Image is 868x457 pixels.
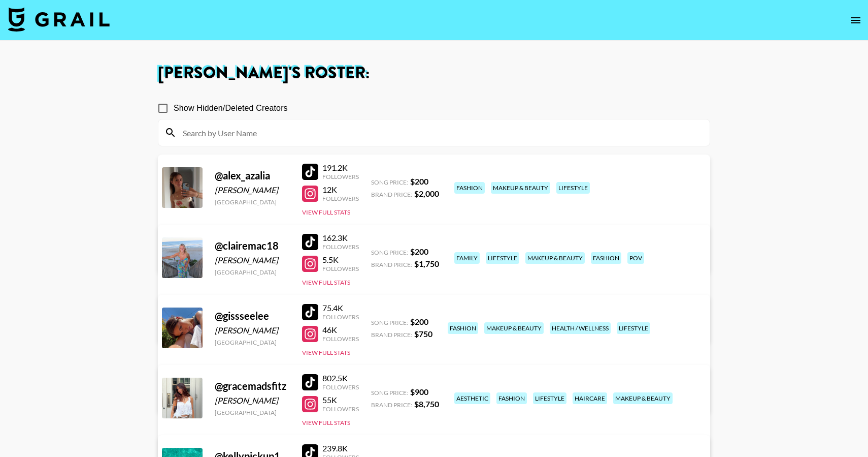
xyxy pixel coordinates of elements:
div: family [454,252,480,264]
div: fashion [448,322,478,334]
span: Song Price: [371,249,408,256]
div: Followers [322,173,359,180]
strong: $ 200 [410,317,428,326]
div: fashion [454,182,485,194]
div: [GEOGRAPHIC_DATA] [215,409,290,416]
div: pov [627,252,644,264]
strong: $ 750 [414,329,432,339]
div: fashion [496,392,527,404]
div: aesthetic [454,392,490,404]
span: Brand Price: [371,331,412,339]
div: [GEOGRAPHIC_DATA] [215,268,290,276]
strong: $ 900 [410,387,428,397]
div: 191.2K [322,163,359,173]
button: View Full Stats [302,208,350,216]
button: View Full Stats [302,279,350,286]
div: lifestyle [533,392,566,404]
div: makeup & beauty [613,392,673,404]
div: makeup & beauty [484,322,544,334]
div: 75.4K [322,303,359,313]
div: 46K [322,325,359,335]
div: lifestyle [486,252,519,264]
div: 12K [322,185,359,195]
div: @ alex_azalia [215,169,290,182]
div: @ clairemac18 [215,239,290,252]
div: Followers [322,195,359,202]
div: [GEOGRAPHIC_DATA] [215,198,290,206]
span: Song Price: [371,319,408,326]
span: Brand Price: [371,191,412,198]
strong: $ 200 [410,176,428,186]
div: health / wellness [550,322,611,334]
span: Brand Price: [371,401,412,409]
div: fashion [591,252,621,264]
button: open drawer [846,10,866,31]
div: [PERSON_NAME] [215,255,290,265]
div: [PERSON_NAME] [215,325,290,336]
div: makeup & beauty [525,252,585,264]
div: makeup & beauty [491,182,550,194]
input: Search by User Name [177,125,704,141]
div: 55K [322,395,359,405]
div: Followers [322,265,359,272]
div: 5.5K [322,255,359,265]
div: 162.3K [322,233,359,243]
img: Grail Talent [8,7,110,32]
strong: $ 200 [410,247,428,256]
button: View Full Stats [302,419,350,426]
div: lifestyle [556,182,590,194]
strong: $ 2,000 [414,189,439,198]
strong: $ 1,750 [414,259,439,268]
div: Followers [322,313,359,321]
div: [PERSON_NAME] [215,185,290,195]
div: haircare [573,392,607,404]
div: 239.8K [322,443,359,453]
h1: [PERSON_NAME] 's Roster: [158,65,710,81]
div: lifestyle [617,322,650,334]
span: Song Price: [371,389,408,397]
div: Followers [322,243,359,251]
strong: $ 8,750 [414,399,439,409]
span: Song Price: [371,178,408,186]
div: @ gracemadsfitz [215,380,290,392]
div: [GEOGRAPHIC_DATA] [215,339,290,346]
div: @ gissseelee [215,310,290,322]
span: Brand Price: [371,261,412,268]
div: Followers [322,405,359,413]
div: 802.5K [322,373,359,383]
button: View Full Stats [302,349,350,356]
div: [PERSON_NAME] [215,395,290,406]
div: Followers [322,335,359,343]
span: Show Hidden/Deleted Creators [174,102,288,114]
div: Followers [322,383,359,391]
